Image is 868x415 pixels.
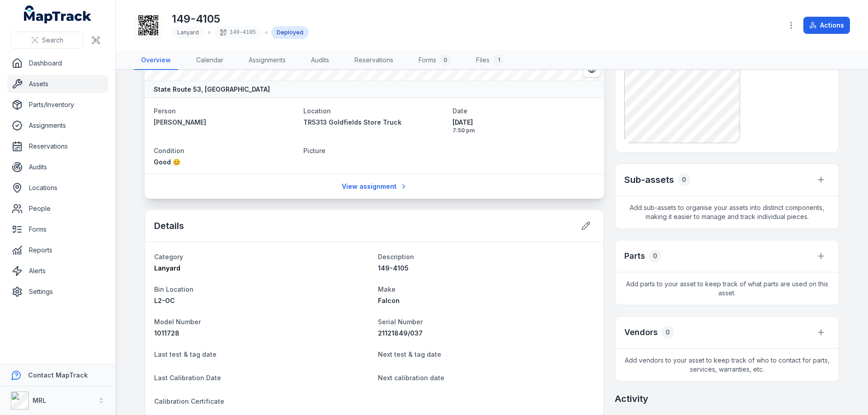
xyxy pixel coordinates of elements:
span: 1011728 [154,329,179,337]
div: Deployed [271,26,309,39]
span: TR5313 Goldfields Store Truck [303,118,401,126]
h2: Details [154,219,184,232]
span: Next test & tag date [378,350,441,358]
h2: Sub-assets [624,173,674,186]
span: Search [42,36,63,45]
a: Locations [7,179,108,197]
a: Parts/Inventory [7,96,108,114]
strong: MRL [33,396,46,404]
h1: 149-4105 [172,12,309,26]
span: 21121849/037 [378,329,423,337]
span: Bin Location [154,285,193,293]
div: 149-4105 [214,26,261,39]
span: Location [303,107,331,115]
a: Forms [7,220,108,238]
span: Calibration Certificate [154,397,224,405]
span: Next calibration date [378,374,444,382]
h2: Activity [615,392,648,405]
span: Category [154,253,183,261]
a: Alerts [7,262,108,280]
span: [DATE] [453,118,595,127]
span: 149-4105 [378,264,409,272]
span: Person [154,107,176,115]
a: Reservations [7,137,108,155]
span: Description [378,253,414,261]
span: Condition [154,147,184,154]
span: Model Number [154,318,201,326]
time: 8/13/2025, 7:50:52 PM [453,118,595,134]
a: Settings [7,283,108,301]
span: Lanyard [177,29,199,36]
span: Falcon [378,297,400,304]
strong: State Route 53, [GEOGRAPHIC_DATA] [154,85,270,94]
a: Calendar [189,51,231,70]
a: Files1 [469,51,511,70]
a: Assignments [241,51,293,70]
a: Forms0 [411,51,458,70]
div: 0 [649,250,661,262]
div: 0 [678,173,690,186]
button: Search [11,32,84,49]
h3: Parts [624,250,645,262]
span: Add parts to your asset to keep track of what parts are used on this asset. [615,272,839,305]
a: Assignments [7,117,108,135]
a: Audits [7,158,108,176]
div: 0 [440,55,451,65]
button: Actions [803,17,850,34]
a: People [7,200,108,218]
a: TR5313 Goldfields Store Truck [303,118,446,127]
a: View assignment [336,178,413,195]
strong: Contact MapTrack [28,371,88,379]
div: 1 [493,55,504,65]
span: 7:50 pm [453,127,595,134]
a: Reservations [347,51,401,70]
h3: Vendors [624,326,658,339]
span: L2-OC [154,297,175,304]
a: Audits [304,51,336,70]
a: Overview [134,51,178,70]
span: Serial Number [378,318,423,326]
a: Dashboard [7,54,108,72]
span: Date [453,107,467,115]
span: Last Calibration Date [154,374,221,382]
span: Add vendors to your asset to keep track of who to contact for parts, services, warranties, etc. [615,349,839,381]
span: Make [378,285,396,293]
span: Good 😊 [154,158,180,166]
div: 0 [661,326,674,339]
span: Picture [303,147,325,154]
span: Add sub-assets to organise your assets into distinct components, making it easier to manage and t... [615,196,839,228]
span: Last test & tag date [154,350,217,358]
a: Assets [7,75,108,93]
a: MapTrack [24,5,92,23]
a: Reports [7,241,108,259]
a: [PERSON_NAME] [154,118,296,127]
span: Lanyard [154,264,180,272]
